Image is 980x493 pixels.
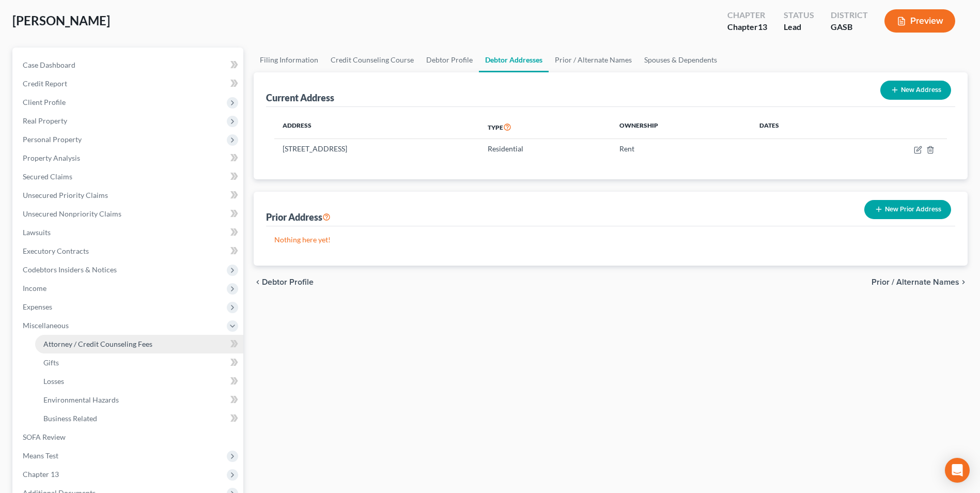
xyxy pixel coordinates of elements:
span: Personal Property [23,135,82,144]
th: Type [479,115,611,139]
span: Unsecured Priority Claims [23,191,108,199]
div: Lead [784,21,814,33]
a: Credit Report [14,74,243,93]
div: Status [784,9,814,21]
a: Filing Information [254,48,324,72]
a: Spouses & Dependents [638,48,723,72]
div: Prior Address [266,211,331,223]
td: Residential [479,139,611,159]
div: Current Address [266,91,334,104]
a: Debtor Addresses [479,48,549,72]
span: Lawsuits [23,228,51,237]
a: Executory Contracts [14,242,243,260]
div: GASB [831,21,868,33]
div: Chapter [727,9,767,21]
a: Lawsuits [14,223,243,242]
th: Dates [751,115,843,139]
span: Debtor Profile [262,278,314,286]
span: SOFA Review [23,433,66,441]
span: Executory Contracts [23,246,89,255]
span: Gifts [43,358,59,367]
a: Losses [35,372,243,391]
span: Environmental Hazards [43,395,119,404]
a: Environmental Hazards [35,391,243,409]
span: Means Test [23,451,58,460]
button: Prior / Alternate Names chevron_right [872,278,968,286]
span: Secured Claims [23,172,72,181]
div: Open Intercom Messenger [945,458,970,483]
span: 13 [758,22,767,32]
span: Unsecured Nonpriority Claims [23,209,121,218]
span: Miscellaneous [23,321,69,330]
span: Codebtors Insiders & Notices [23,265,117,274]
span: [PERSON_NAME] [12,13,110,28]
span: Real Property [23,116,67,125]
span: Credit Report [23,79,67,88]
div: Chapter [727,21,767,33]
span: Attorney / Credit Counseling Fees [43,340,152,348]
span: Prior / Alternate Names [872,278,959,286]
a: Debtor Profile [420,48,479,72]
a: Attorney / Credit Counseling Fees [35,335,243,353]
span: Client Profile [23,98,66,106]
span: Losses [43,377,64,386]
a: Business Related [35,409,243,428]
span: Expenses [23,302,52,311]
a: Case Dashboard [14,56,243,74]
span: Property Analysis [23,153,80,162]
a: Credit Counseling Course [324,48,420,72]
i: chevron_left [254,278,262,286]
p: Nothing here yet! [274,235,947,245]
span: Case Dashboard [23,60,75,69]
span: Income [23,284,46,292]
a: Property Analysis [14,149,243,167]
span: Chapter 13 [23,470,59,479]
div: District [831,9,868,21]
i: chevron_right [959,278,968,286]
th: Address [274,115,479,139]
button: New Address [880,81,951,100]
a: Prior / Alternate Names [549,48,638,72]
button: New Prior Address [864,200,951,219]
th: Ownership [611,115,751,139]
button: chevron_left Debtor Profile [254,278,314,286]
td: Rent [611,139,751,159]
a: Secured Claims [14,167,243,186]
td: [STREET_ADDRESS] [274,139,479,159]
span: Business Related [43,414,97,423]
button: Preview [884,9,955,33]
a: Unsecured Priority Claims [14,186,243,205]
a: Unsecured Nonpriority Claims [14,205,243,223]
a: Gifts [35,353,243,372]
a: SOFA Review [14,428,243,446]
